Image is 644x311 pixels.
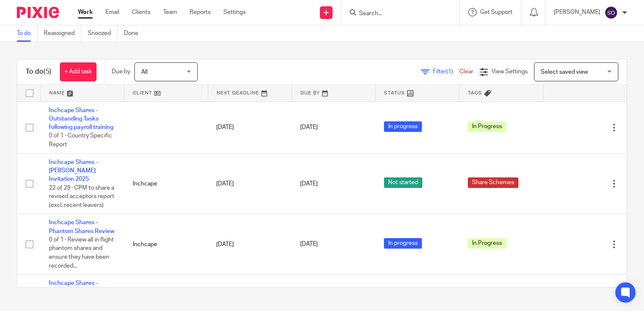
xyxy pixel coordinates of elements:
[384,177,422,188] span: Not started
[49,220,114,234] a: Inchcape Shares - Phantom Shares Review
[358,10,434,18] input: Search
[124,214,208,275] td: Inchcape
[468,238,506,249] span: In Progress
[491,69,528,75] span: View Settings
[468,121,506,132] span: In Progress
[49,237,114,269] span: 0 of 1 · Review all in flight phantom shares and ensure they have been recorded...
[78,8,93,16] a: Work
[49,280,98,295] a: Inchcape Shares - Shares Vests
[604,6,618,19] img: svg%3E
[124,25,145,42] a: Done
[124,153,208,214] td: Inchcape
[190,8,211,16] a: Reports
[49,185,114,208] span: 22 of 29 · CPM to share a revised acceptors report (excl. recent leavers)
[384,121,422,132] span: In progress
[43,68,51,75] span: (5)
[163,8,177,16] a: Team
[132,8,150,16] a: Clients
[300,124,318,130] span: [DATE]
[105,8,119,16] a: Email
[112,67,130,76] p: Due by
[208,102,292,153] td: [DATE]
[480,9,513,15] span: Get Support
[300,181,318,187] span: [DATE]
[433,69,459,75] span: Filter
[26,67,51,76] h1: To do
[88,25,118,42] a: Snoozed
[44,25,81,42] a: Reassigned
[459,69,473,75] a: Clear
[384,238,422,249] span: In progress
[141,69,148,75] span: All
[208,214,292,275] td: [DATE]
[49,107,113,131] a: Inchcape Shares - Outstanding Tasks following payroll training
[17,7,59,18] img: Pixie
[223,8,246,16] a: Settings
[49,159,98,182] a: Inchcape Shares - [PERSON_NAME] Invitation 2025
[468,91,482,95] span: Tags
[60,62,97,81] a: + Add task
[17,25,38,42] a: To do
[554,8,600,16] p: [PERSON_NAME]
[541,69,588,75] span: Select saved view
[208,153,292,214] td: [DATE]
[300,241,318,247] span: [DATE]
[446,69,453,75] span: (1)
[468,177,518,188] span: Share Schemes
[49,133,112,148] span: 0 of 1 · Country Specific Report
